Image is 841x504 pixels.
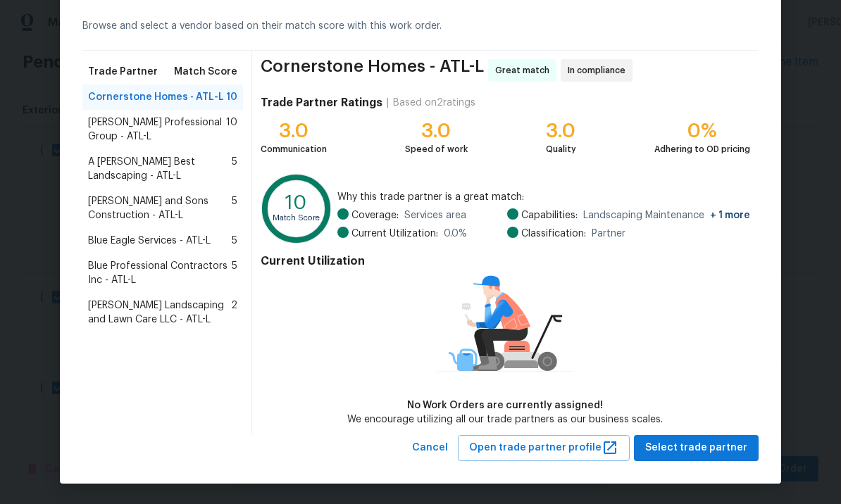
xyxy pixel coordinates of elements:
span: 10 [226,90,237,104]
button: Open trade partner profile [458,435,630,461]
span: Cornerstone Homes - ATL-L [261,59,484,82]
span: Current Utilization: [351,227,438,241]
span: Partner [592,227,625,241]
span: Landscaping Maintenance [583,208,750,222]
span: Classification: [521,227,586,241]
div: 0% [654,124,750,138]
span: [PERSON_NAME] and Sons Construction - ATL-L [88,194,232,222]
div: Adhering to OD pricing [654,142,750,156]
div: Quality [546,142,576,156]
h4: Current Utilization [261,254,750,268]
text: Match Score [273,214,320,222]
span: A [PERSON_NAME] Best Landscaping - ATL-L [88,155,232,183]
h4: Trade Partner Ratings [261,96,382,110]
span: Match Score [174,65,237,79]
div: No Work Orders are currently assigned! [347,398,663,412]
span: Why this trade partner is a great match: [337,190,750,204]
span: Blue Professional Contractors Inc - ATL-L [88,259,232,287]
span: 2 [231,298,237,327]
span: 5 [232,155,237,183]
button: Cancel [406,435,454,461]
text: 10 [285,193,307,213]
div: Speed of work [405,142,468,156]
div: Based on 2 ratings [393,96,475,110]
div: Communication [261,142,327,156]
span: Cancel [412,439,448,457]
span: Open trade partner profile [469,439,618,457]
span: Services area [404,208,466,222]
span: Capabilities: [521,208,578,222]
span: Blue Eagle Services - ATL-L [88,234,211,248]
span: 5 [232,259,237,287]
span: 5 [232,194,237,222]
span: Select trade partner [645,439,747,457]
div: We encourage utilizing all our trade partners as our business scales. [347,412,663,427]
div: 3.0 [405,124,468,138]
span: Coverage: [351,208,399,222]
div: | [382,96,393,110]
span: Cornerstone Homes - ATL-L [88,90,224,104]
span: 0.0 % [444,227,467,241]
span: [PERSON_NAME] Landscaping and Lawn Care LLC - ATL-L [88,298,231,327]
div: Browse and select a vendor based on their match score with this work order. [82,2,759,51]
button: Select trade partner [634,435,759,461]
span: In compliance [568,63,631,77]
span: 5 [232,234,237,248]
div: 3.0 [261,124,327,138]
span: [PERSON_NAME] Professional Group - ATL-L [88,115,226,144]
span: Trade Partner [88,65,158,79]
span: 10 [226,115,237,144]
span: Great match [495,63,555,77]
span: + 1 more [710,210,750,220]
div: 3.0 [546,124,576,138]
